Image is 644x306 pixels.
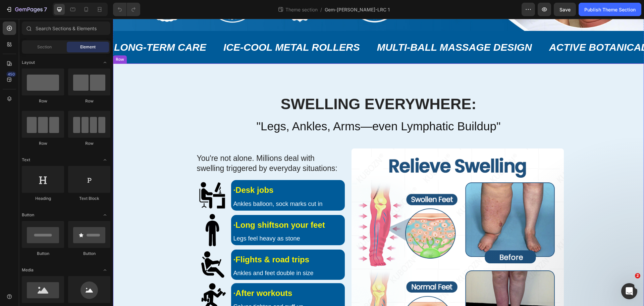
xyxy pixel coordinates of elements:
strong: Active Botanicals [436,23,541,34]
img: gempages_553492326299731139-0fec0f84-86e4-4187-8a83-e0f7cee92e9f.png [83,195,115,227]
h3: on your feet [119,200,230,212]
strong: ·Flights & road trips [120,236,196,245]
p: Calves tighten and puff up [120,283,230,293]
p: Ankles balloon, sock marks cut in [120,181,230,190]
img: gempages_553492326299731139-a1d234b9-cbc5-4558-91f6-18c6737b51ca.png [86,232,112,259]
span: Gem-[PERSON_NAME]-LRC 1 [325,6,390,13]
div: Row [1,38,12,44]
div: Button [22,251,64,257]
span: Toggle open [100,265,110,275]
h2: Swelling Everywhere: [84,75,447,96]
div: Button [68,251,110,257]
button: 7 [3,3,50,16]
span: Toggle open [100,210,110,220]
span: Text [22,157,30,163]
iframe: Intercom live chat [621,283,637,299]
span: Element [80,44,96,50]
span: Layout [22,59,35,65]
button: Publish Theme Section [579,3,641,16]
span: Button [22,212,34,218]
div: Undo/Redo [113,3,140,16]
div: Row [22,140,64,146]
img: gempages_553492326299731139-49186deb-b24e-4fae-b721-64e16394bae1.png [84,264,114,295]
span: Section [37,44,52,50]
span: Toggle open [100,155,110,165]
span: Toggle open [100,57,110,68]
p: Legs feel heavy as stone [120,215,230,224]
div: Publish Theme Section [584,6,636,13]
iframe: Design area [113,19,644,306]
p: You're not alone. Millions deal with swelling triggered by everyday situations: [84,135,229,155]
strong: Multi-Ball Massage Design [264,23,419,34]
div: Text Block [68,195,110,202]
div: 450 [6,72,16,77]
p: Ankles and feet double in size [120,250,230,259]
strong: ·After workouts [120,270,179,279]
span: Save [559,7,571,12]
div: Heading [22,195,64,202]
button: Save [554,3,576,16]
div: Row [68,98,110,104]
div: Row [22,98,64,104]
h2: "Legs, Ankles, Arms—even Lymphatic Buildup" [84,99,447,116]
img: gempages_553492326299731139-9fa29cf9-ebb5-4da9-bccb-4c22d4148e43.png [86,163,112,190]
strong: ·Long shifts [120,202,166,211]
input: Search Sections & Elements [22,21,110,35]
span: Media [22,267,34,273]
span: Theme section [284,6,319,13]
strong: ·Desk jobs [120,167,160,176]
div: Row [68,140,110,146]
span: / [320,6,322,13]
span: 2 [635,273,640,278]
p: 7 [44,5,47,13]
